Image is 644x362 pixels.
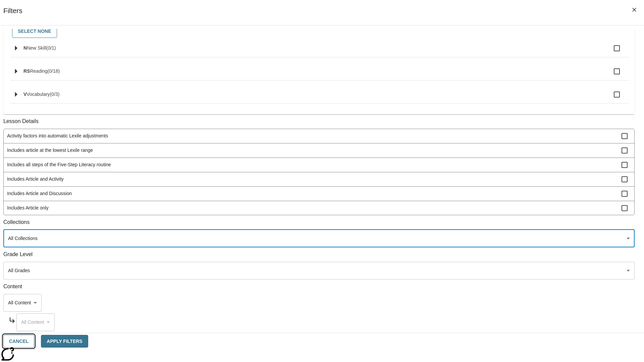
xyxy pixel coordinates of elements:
[7,190,622,197] span: Includes Article and Discussion
[12,25,57,38] button: Select None
[4,172,634,187] div: Includes Article and Activity
[48,68,60,74] span: 0 skills selected/18 skills in group
[23,45,27,51] span: N
[3,294,42,312] div: Select Content
[627,3,641,17] button: Close Filters side menu
[10,40,629,109] ul: Select skills
[23,68,30,74] span: RS
[30,68,47,74] span: Reading
[7,161,622,168] span: Includes all steps of the Five-Step Literacy routine
[3,251,635,258] p: Grade Level
[3,7,22,25] h1: Filters
[3,219,635,226] p: Collections
[9,23,629,40] div: Select skills
[23,92,26,97] span: V
[3,335,34,348] button: Cancel
[7,147,622,154] span: Includes article at the lowest Lexile range
[4,201,634,216] div: Includes Article only
[27,45,46,51] span: New Skill
[16,313,55,331] div: Select Content
[3,118,635,125] p: Lesson Details
[4,129,634,143] div: Activity factors into automatic Lexile adjustments
[41,335,88,348] button: Apply Filters
[46,45,56,51] span: 0 skills selected/1 skills in group
[3,129,635,215] ul: Lesson Details
[4,143,634,158] div: Includes article at the lowest Lexile range
[4,158,634,172] div: Includes all steps of the Five-Step Literacy routine
[3,283,635,291] p: Content
[7,176,622,183] span: Includes Article and Activity
[26,92,50,97] span: Vocabulary
[50,92,60,97] span: 0 skills selected/3 skills in group
[3,230,635,247] div: Select a collection
[4,187,634,201] div: Includes Article and Discussion
[7,204,622,212] span: Includes Article only
[7,132,622,139] span: Activity factors into automatic Lexile adjustments
[3,262,635,280] div: Select grades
